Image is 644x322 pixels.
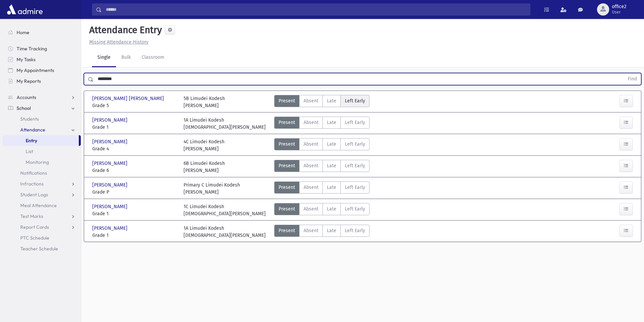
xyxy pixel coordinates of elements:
[184,181,240,196] div: Primary C Limudei Kodesh [PERSON_NAME]
[327,184,336,191] span: Late
[304,141,318,148] span: Absent
[26,148,33,154] span: List
[20,181,44,187] span: Infractions
[92,117,129,124] span: [PERSON_NAME]
[92,210,177,217] span: Grade 1
[92,225,129,232] span: [PERSON_NAME]
[92,189,177,196] span: Grade P
[345,119,365,126] span: Left Early
[304,162,318,169] span: Absent
[304,184,318,191] span: Absent
[92,124,177,131] span: Grade 1
[92,48,116,67] a: Single
[17,46,47,52] span: Time Tracking
[274,117,369,131] div: AttTypes
[327,141,336,148] span: Late
[17,94,36,100] span: Accounts
[92,232,177,239] span: Grade 1
[345,162,365,169] span: Left Early
[3,146,81,157] a: List
[304,227,318,234] span: Absent
[3,27,81,38] a: Home
[92,160,129,167] span: [PERSON_NAME]
[3,178,81,189] a: Infractions
[20,235,49,241] span: PTC Schedule
[3,168,81,178] a: Notifications
[612,4,626,9] span: office2
[279,162,295,169] span: Present
[3,54,81,65] a: My Tasks
[20,170,47,176] span: Notifications
[17,56,35,63] span: My Tasks
[279,119,295,126] span: Present
[3,65,81,76] a: My Appointments
[274,138,369,152] div: AttTypes
[304,97,318,104] span: Absent
[327,227,336,234] span: Late
[17,67,54,73] span: My Appointments
[327,97,336,104] span: Late
[327,162,336,169] span: Late
[20,224,49,230] span: Report Cards
[184,138,224,152] div: 4C Limudei Kodesh [PERSON_NAME]
[26,138,37,144] span: Entry
[274,181,369,196] div: AttTypes
[327,205,336,213] span: Late
[102,3,530,16] input: Search
[184,225,266,239] div: 1A Limudei Kodesh [DEMOGRAPHIC_DATA][PERSON_NAME]
[3,232,81,243] a: PTC Schedule
[136,48,170,67] a: Classroom
[87,24,162,36] h5: Attendance Entry
[3,76,81,86] a: My Reports
[612,9,626,15] span: User
[3,135,79,146] a: Entry
[92,181,129,189] span: [PERSON_NAME]
[279,227,295,234] span: Present
[3,124,81,135] a: Attendance
[3,114,81,124] a: Students
[92,145,177,152] span: Grade 4
[3,200,81,211] a: Meal Attendance
[184,160,225,174] div: 6B Limudei Kodesh [PERSON_NAME]
[20,116,39,122] span: Students
[304,119,318,126] span: Absent
[279,184,295,191] span: Present
[345,227,365,234] span: Left Early
[3,189,81,200] a: Student Logs
[116,48,136,67] a: Bulk
[3,43,81,54] a: Time Tracking
[327,119,336,126] span: Late
[345,97,365,104] span: Left Early
[304,205,318,213] span: Absent
[20,246,58,252] span: Teacher Schedule
[17,105,31,111] span: School
[26,159,49,165] span: Monitoring
[274,203,369,217] div: AttTypes
[274,95,369,109] div: AttTypes
[345,184,365,191] span: Left Early
[184,203,266,217] div: 1C Limudei Kodesh [DEMOGRAPHIC_DATA][PERSON_NAME]
[20,127,45,133] span: Attendance
[3,243,81,254] a: Teacher Schedule
[184,117,266,131] div: 1A Limudei Kodesh [DEMOGRAPHIC_DATA][PERSON_NAME]
[17,78,41,84] span: My Reports
[3,92,81,103] a: Accounts
[279,141,295,148] span: Present
[3,222,81,232] a: Report Cards
[87,39,148,45] a: Missing Attendance History
[20,202,57,208] span: Meal Attendance
[279,97,295,104] span: Present
[184,95,225,109] div: 5B Limudei Kodesh [PERSON_NAME]
[89,39,148,45] u: Missing Attendance History
[345,205,365,213] span: Left Early
[92,167,177,174] span: Grade 6
[92,138,129,145] span: [PERSON_NAME]
[274,160,369,174] div: AttTypes
[274,225,369,239] div: AttTypes
[345,141,365,148] span: Left Early
[624,73,641,85] button: Find
[279,205,295,213] span: Present
[20,213,43,219] span: Test Marks
[92,102,177,109] span: Grade 5
[17,29,29,35] span: Home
